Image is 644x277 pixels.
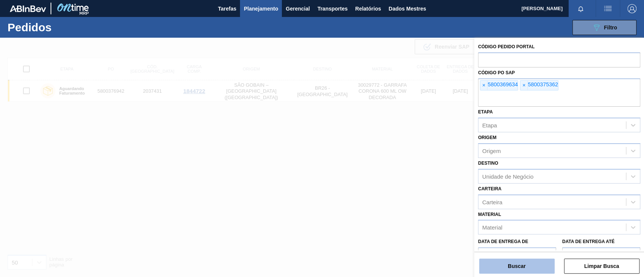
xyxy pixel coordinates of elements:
img: ações do usuário [603,4,612,13]
font: Data de Entrega de [478,239,528,244]
font: 5800375362 [528,81,558,87]
input: dd/mm/aaaa [562,247,640,262]
font: 5800369634 [487,81,518,87]
button: Notificações [569,3,593,14]
font: Etapa [482,122,497,129]
font: Código PO SAP [478,70,515,75]
font: Data de Entrega até [562,239,615,244]
font: Dados Mestres [389,6,426,12]
font: Gerencial [286,6,310,12]
img: TNhmsLtSVTkK8tSr43FrP2fwEKptu5GPRR3wAAAABJRU5ErkJggg== [10,5,46,12]
font: Planejamento [244,6,278,12]
font: Carteira [478,186,501,191]
button: Filtro [572,20,636,35]
font: Tarefas [218,6,237,12]
font: Carteira [482,199,502,205]
font: Transportes [317,6,347,12]
font: Destino [478,161,498,166]
font: Pedidos [8,21,52,34]
font: Etapa [478,109,493,115]
font: Material [482,224,502,231]
font: × [482,82,485,88]
font: Material [478,212,501,217]
font: Origem [482,148,501,154]
font: × [522,82,525,88]
font: Relatórios [355,6,381,12]
font: Filtro [604,24,617,31]
font: [PERSON_NAME] [521,6,563,11]
font: Código Pedido Portal [478,44,535,49]
input: dd/mm/aaaa [478,247,556,262]
img: Sair [627,4,636,13]
font: Origem [478,135,496,140]
font: Unidade de Negócio [482,173,533,179]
